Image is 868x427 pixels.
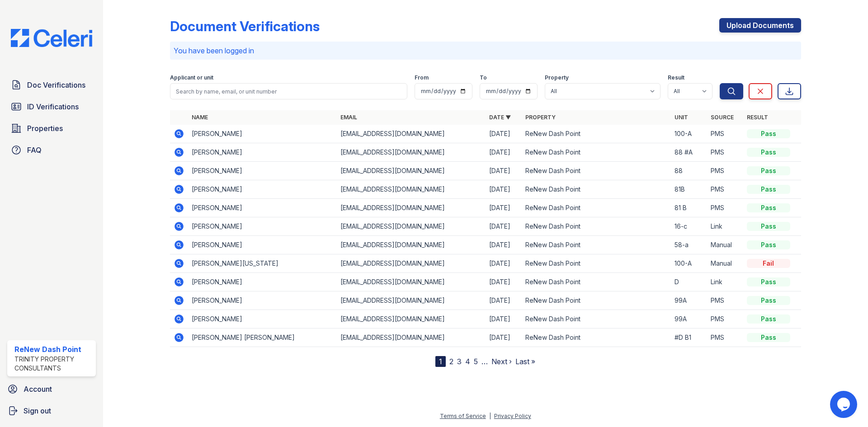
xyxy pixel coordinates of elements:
td: [EMAIL_ADDRESS][DOMAIN_NAME] [337,180,486,199]
td: 16-c [671,217,707,236]
a: Sign out [4,402,99,420]
td: [PERSON_NAME] [188,217,337,236]
div: ReNew Dash Point [14,344,92,355]
a: Account [4,380,99,398]
label: From [415,74,429,81]
label: Property [545,74,569,81]
div: Fail [747,259,790,268]
td: [PERSON_NAME][US_STATE] [188,254,337,273]
div: Pass [747,222,790,231]
a: Property [525,114,556,121]
td: 88 [671,162,707,180]
iframe: chat widget [830,391,859,418]
td: [PERSON_NAME] [188,162,337,180]
td: Manual [707,254,743,273]
a: Doc Verifications [7,76,96,94]
td: PMS [707,328,743,347]
input: Search by name, email, or unit number [170,83,407,99]
div: Document Verifications [170,18,320,34]
a: Result [747,114,768,121]
a: Source [711,114,734,121]
img: CE_Logo_Blue-a8612792a0a2168367f1c8372b55b34899dd931a85d93a1a3d3e32e68fde9ad4.png [4,29,99,47]
a: 2 [449,357,453,366]
td: [PERSON_NAME] [188,291,337,310]
td: [PERSON_NAME] [188,199,337,217]
a: ID Verifications [7,98,96,116]
td: [EMAIL_ADDRESS][DOMAIN_NAME] [337,199,486,217]
a: 3 [457,357,462,366]
div: Pass [747,203,790,212]
div: Pass [747,240,790,249]
td: ReNew Dash Point [522,143,670,162]
td: ReNew Dash Point [522,236,670,254]
td: [EMAIL_ADDRESS][DOMAIN_NAME] [337,236,486,254]
td: [DATE] [486,125,522,143]
td: ReNew Dash Point [522,273,670,291]
td: [EMAIL_ADDRESS][DOMAIN_NAME] [337,254,486,273]
td: Link [707,273,743,291]
a: Terms of Service [440,413,486,419]
div: | [489,413,491,419]
td: [PERSON_NAME] [188,236,337,254]
td: [PERSON_NAME] [188,180,337,199]
td: 58-a [671,236,707,254]
td: #D B1 [671,328,707,347]
span: Properties [27,123,63,134]
p: You have been logged in [174,45,797,56]
td: PMS [707,180,743,199]
div: Pass [747,185,790,194]
a: Upload Documents [719,18,801,33]
td: 88 #A [671,143,707,162]
td: ReNew Dash Point [522,328,670,347]
td: [PERSON_NAME] [188,273,337,291]
td: D [671,273,707,291]
td: ReNew Dash Point [522,217,670,236]
td: [EMAIL_ADDRESS][DOMAIN_NAME] [337,328,486,347]
a: Name [192,114,208,121]
td: 99A [671,291,707,310]
td: PMS [707,162,743,180]
div: Pass [747,166,790,175]
td: 81 B [671,199,707,217]
td: [EMAIL_ADDRESS][DOMAIN_NAME] [337,273,486,291]
a: 4 [465,357,470,366]
td: Manual [707,236,743,254]
label: Result [668,74,684,81]
div: Pass [747,333,790,342]
td: 99A [671,310,707,328]
td: ReNew Dash Point [522,291,670,310]
td: 100-A [671,125,707,143]
td: [EMAIL_ADDRESS][DOMAIN_NAME] [337,162,486,180]
td: [DATE] [486,273,522,291]
div: Trinity Property Consultants [14,355,92,373]
td: [DATE] [486,254,522,273]
td: [DATE] [486,199,522,217]
td: [DATE] [486,162,522,180]
td: [PERSON_NAME] [188,310,337,328]
a: Properties [7,119,96,137]
td: [EMAIL_ADDRESS][DOMAIN_NAME] [337,310,486,328]
td: PMS [707,310,743,328]
span: Doc Verifications [27,80,85,90]
td: 81B [671,180,707,199]
td: PMS [707,199,743,217]
td: [DATE] [486,180,522,199]
td: ReNew Dash Point [522,199,670,217]
span: ID Verifications [27,101,79,112]
a: Email [340,114,357,121]
td: [EMAIL_ADDRESS][DOMAIN_NAME] [337,143,486,162]
td: [EMAIL_ADDRESS][DOMAIN_NAME] [337,125,486,143]
td: Link [707,217,743,236]
td: ReNew Dash Point [522,180,670,199]
a: Privacy Policy [494,413,531,419]
span: FAQ [27,145,42,155]
td: [PERSON_NAME] [PERSON_NAME] [188,328,337,347]
span: Sign out [24,405,51,416]
td: 100-A [671,254,707,273]
a: 5 [474,357,478,366]
td: ReNew Dash Point [522,125,670,143]
td: ReNew Dash Point [522,162,670,180]
td: [PERSON_NAME] [188,143,337,162]
div: Pass [747,148,790,157]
